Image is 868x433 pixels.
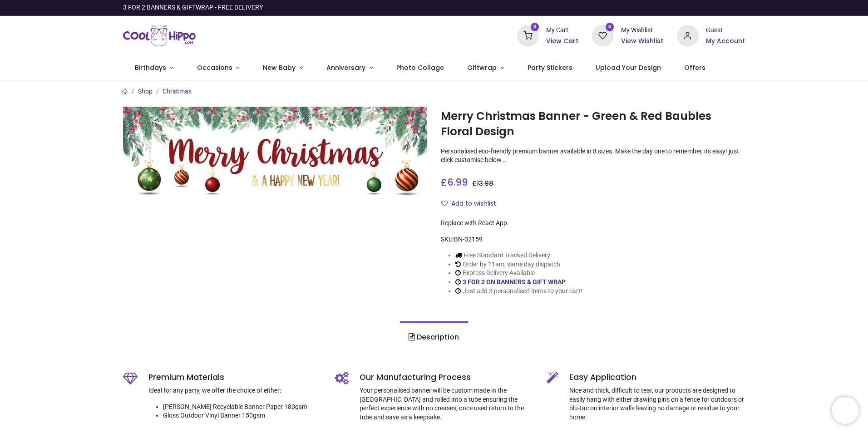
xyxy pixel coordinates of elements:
[472,179,493,188] span: £
[148,386,321,395] p: Ideal for any party, we offer the choice of either:
[441,196,504,212] button: Add to wishlistAdd to wishlist
[123,23,196,49] a: Logo of Cool Hippo
[441,200,448,207] i: Add to wishlist
[263,63,296,72] span: New Baby
[441,235,745,244] div: SKU:
[596,63,661,72] span: Upload Your Design
[467,63,497,72] span: Giftwrap
[621,37,663,46] a: View Wishlist
[455,56,516,80] a: Giftwrap
[135,63,166,72] span: Birthdays
[123,3,263,12] div: 3 FOR 2 BANNERS & GIFTWRAP - FREE DELIVERY
[706,26,745,35] div: Guest
[554,3,745,12] iframe: Customer reviews powered by Trustpilot
[326,63,365,72] span: Anniversary
[455,287,582,296] li: Just add 3 personalised items to your cart!
[400,321,468,353] a: Description
[123,56,185,80] a: Birthdays
[569,372,745,383] h5: Easy Application
[138,88,153,95] a: Shop
[185,56,252,80] a: Occasions
[546,37,578,46] a: View Cart
[315,56,385,80] a: Anniversary
[447,176,468,189] span: 6.99
[684,63,705,72] span: Offers
[163,411,321,420] li: Gloss Outdoor Vinyl Banner 150gsm
[454,236,483,243] span: BN-02159
[396,63,444,72] span: Photo Collage
[706,37,745,46] a: My Account
[360,386,533,422] p: Your personalised banner will be custom made in the [GEOGRAPHIC_DATA] and rolled into a tube ensu...
[197,63,232,72] span: Occasions
[441,108,745,140] h1: Merry Christmas Banner - Green & Red Baubles Floral Design
[441,147,745,165] p: Personalised eco-friendly premium banner available in 8 sizes. Make the day one to remember, its ...
[569,386,745,422] p: Nice and thick, difficult to tear, our products are designed to easily hang with either drawing p...
[455,251,582,260] li: Free Standard Tracked Delivery
[123,23,196,49] img: Cool Hippo
[531,23,539,31] sup: 0
[477,179,493,188] span: 13.98
[832,397,859,424] iframe: Brevo live chat
[592,32,614,39] a: 0
[360,372,533,383] h5: Our Manufacturing Process
[528,63,572,72] span: Party Stickers
[123,107,427,198] img: Merry Christmas Banner - Green & Red Baubles Floral Design
[163,403,321,412] li: [PERSON_NAME] Recyclable Banner Paper 180gsm
[455,260,582,269] li: Order by 11am, same day dispatch
[163,88,192,95] a: Christmas
[455,269,582,278] li: Express Delivery Available
[252,56,315,80] a: New Baby
[441,176,468,189] span: £
[148,372,321,383] h5: Premium Materials
[517,32,539,39] a: 0
[463,278,566,285] a: 3 FOR 2 ON BANNERS & GIFT WRAP
[441,219,745,228] div: Replace with React App.
[606,23,614,31] sup: 0
[546,26,578,35] div: My Cart
[621,26,663,35] div: My Wishlist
